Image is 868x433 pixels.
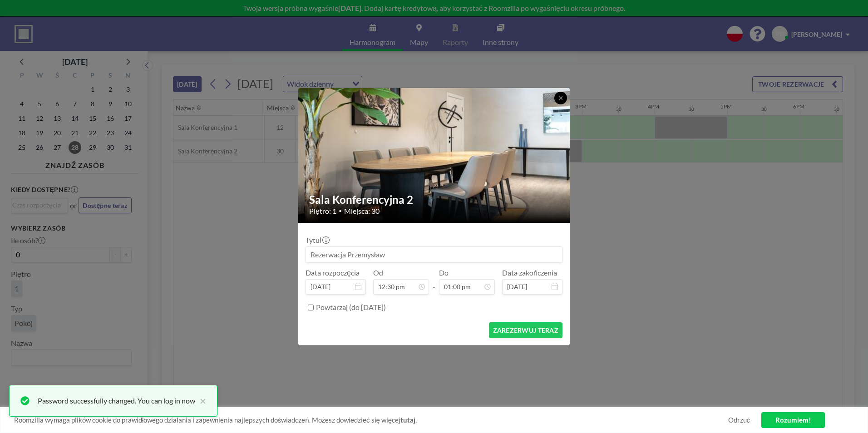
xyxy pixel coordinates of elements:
[373,268,383,277] label: Od
[306,236,329,245] label: Tytuł
[298,64,571,246] img: 537.jpg
[400,416,417,424] a: tutaj.
[309,207,336,216] span: Piętro: 1
[344,207,380,216] span: Miejsca: 30
[728,416,750,424] a: Odrzuć
[502,268,557,277] label: Data zakończenia
[316,303,386,312] label: Powtarzaj (do [DATE])
[195,395,206,406] button: close
[339,207,342,214] span: •
[489,322,562,338] button: ZAREZERWUJ TERAZ
[433,271,435,291] span: -
[439,268,449,277] label: Do
[14,416,728,424] span: Roomzilla wymaga plików cookie do prawidłowego działania i zapewnienia najlepszych doświadczeń. M...
[306,268,360,277] label: Data rozpoczęcia
[761,412,825,428] a: Rozumiem!
[38,395,195,406] div: Password successfully changed. You can log in now
[309,193,560,207] h2: Sala Konferencyjna 2
[306,247,562,262] input: Rezerwacja Przemysław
